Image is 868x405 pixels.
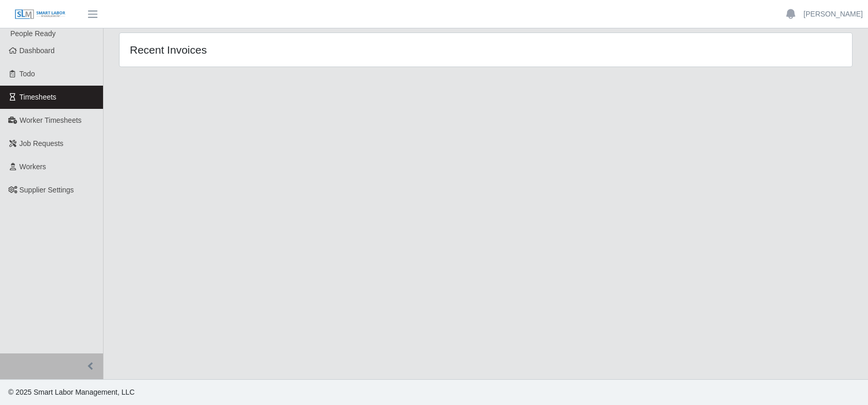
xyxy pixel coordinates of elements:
[20,46,55,55] span: Dashboard
[20,139,64,148] span: Job Requests
[20,116,81,124] span: Worker Timesheets
[14,9,66,20] img: SLM Logo
[20,93,57,101] span: Timesheets
[20,163,46,171] span: Workers
[20,186,74,194] span: Supplier Settings
[130,43,417,56] h4: Recent Invoices
[8,388,134,396] span: © 2025 Smart Labor Management, LLC
[10,29,56,38] span: People Ready
[20,70,35,78] span: Todo
[804,9,863,20] a: [PERSON_NAME]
